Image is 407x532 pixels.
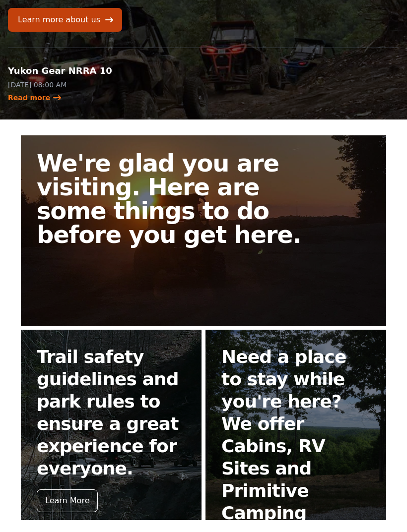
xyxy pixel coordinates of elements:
h2: Trail safety guidelines and park rules to ensure a great experience for everyone. [37,346,186,479]
div: Learn More [37,489,98,512]
h2: We're glad you are visiting. Here are some things to do before you get here. [37,151,323,246]
a: Read more [8,93,62,103]
h2: Yukon Gear NRRA 10 [8,64,196,78]
a: We're glad you are visiting. Here are some things to do before you get here. [21,135,386,326]
p: [DATE] 08:00 AM [8,80,196,90]
a: Learn more about us [8,8,122,32]
h2: Need a place to stay while you're here? We offer Cabins, RV Sites and Primitive Camping [221,346,370,524]
a: Trail safety guidelines and park rules to ensure a great experience for everyone. Learn More [21,330,202,520]
a: Need a place to stay while you're here? We offer Cabins, RV Sites and Primitive Camping Book Now [205,330,386,520]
